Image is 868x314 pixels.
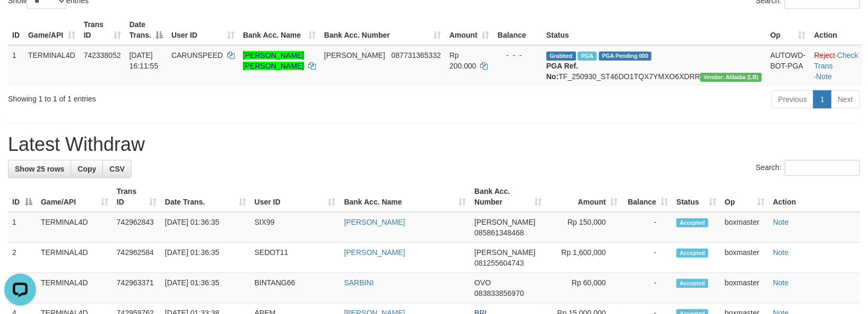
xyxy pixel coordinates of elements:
td: 742962584 [112,243,161,273]
td: TERMINAL4D [24,45,80,86]
td: 742962843 [112,212,161,243]
th: ID: activate to sort column descending [8,182,37,212]
span: Marked by boxzainul [578,52,596,61]
th: ID [8,15,24,45]
a: Next [831,90,860,108]
th: Op: activate to sort column ascending [721,182,769,212]
a: [PERSON_NAME] [344,248,405,257]
td: [DATE] 01:36:35 [161,212,250,243]
th: Bank Acc. Number: activate to sort column ascending [470,182,546,212]
a: CSV [102,160,132,178]
span: Accepted [676,249,708,258]
span: PGA Pending [599,52,652,61]
td: [DATE] 01:36:35 [161,243,250,273]
td: 1 [8,45,24,86]
span: [PERSON_NAME] [474,218,535,226]
a: Copy [71,160,103,178]
a: Previous [771,90,814,108]
b: PGA Ref. No: [546,62,578,81]
th: Balance [493,15,542,45]
span: [PERSON_NAME] [324,51,385,60]
h1: Latest Withdraw [8,134,860,155]
th: Date Trans.: activate to sort column ascending [161,182,250,212]
a: Show 25 rows [8,160,71,178]
td: - [622,212,672,243]
span: [DATE] 16:11:55 [129,51,159,70]
span: OVO [474,278,491,287]
td: BINTANG66 [250,273,340,303]
span: Rp 200.000 [449,51,476,70]
td: · · [810,45,863,86]
td: SIX99 [250,212,340,243]
span: Copy [77,165,96,173]
th: Op: activate to sort column ascending [766,15,810,45]
th: Status [542,15,766,45]
span: Vendor URL: https://dashboard.q2checkout.com/secure [700,73,762,82]
th: Status: activate to sort column ascending [672,182,721,212]
td: boxmaster [721,212,769,243]
button: Open LiveChat chat widget [4,4,36,36]
div: Showing 1 to 1 of 1 entries [8,89,354,104]
td: Rp 150,000 [546,212,622,243]
th: Game/API: activate to sort column ascending [24,15,80,45]
span: Accepted [676,218,708,227]
a: 1 [813,90,831,108]
input: Search: [785,160,860,176]
td: boxmaster [721,243,769,273]
th: Action [810,15,863,45]
td: Rp 1,600,000 [546,243,622,273]
td: SEDOT11 [250,243,340,273]
th: Amount: activate to sort column ascending [445,15,493,45]
th: User ID: activate to sort column ascending [167,15,239,45]
span: CSV [109,165,125,173]
span: 742338052 [84,51,121,60]
th: Date Trans.: activate to sort column descending [125,15,167,45]
span: Copy 085861348468 to clipboard [474,228,524,237]
span: Copy 083833856970 to clipboard [474,289,524,298]
a: Note [773,278,789,287]
a: SARBINI [344,278,374,287]
td: 742963371 [112,273,161,303]
a: Note [773,218,789,226]
td: TERMINAL4D [37,243,112,273]
th: Trans ID: activate to sort column ascending [80,15,125,45]
td: TERMINAL4D [37,212,112,243]
a: Check Trans [814,51,858,70]
td: TERMINAL4D [37,273,112,303]
th: Bank Acc. Name: activate to sort column ascending [239,15,320,45]
td: [DATE] 01:36:35 [161,273,250,303]
span: Accepted [676,279,708,288]
label: Search: [756,160,860,176]
td: 2 [8,243,37,273]
div: - - - [498,50,538,61]
td: - [622,273,672,303]
span: Grabbed [546,52,576,61]
th: Bank Acc. Name: activate to sort column ascending [340,182,471,212]
span: Copy 081255604743 to clipboard [474,259,524,267]
a: [PERSON_NAME] [344,218,405,226]
th: Trans ID: activate to sort column ascending [112,182,161,212]
span: Copy 087731365332 to clipboard [392,51,441,60]
th: Bank Acc. Number: activate to sort column ascending [320,15,445,45]
th: Amount: activate to sort column ascending [546,182,622,212]
td: TF_250930_ST46DO1TQX7YMXO6XDRR [542,45,766,86]
td: Rp 60,000 [546,273,622,303]
th: User ID: activate to sort column ascending [250,182,340,212]
td: - [622,243,672,273]
th: Balance: activate to sort column ascending [622,182,672,212]
td: 1 [8,212,37,243]
a: Note [773,248,789,257]
a: [PERSON_NAME] [PERSON_NAME] [243,51,304,70]
span: Show 25 rows [15,165,64,173]
td: AUTOWD-BOT-PGA [766,45,810,86]
th: Game/API: activate to sort column ascending [37,182,112,212]
td: boxmaster [721,273,769,303]
a: Note [817,72,832,81]
span: CARUNSPEED [171,51,223,60]
a: Reject [814,51,836,60]
th: Action [769,182,860,212]
span: [PERSON_NAME] [474,248,535,257]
